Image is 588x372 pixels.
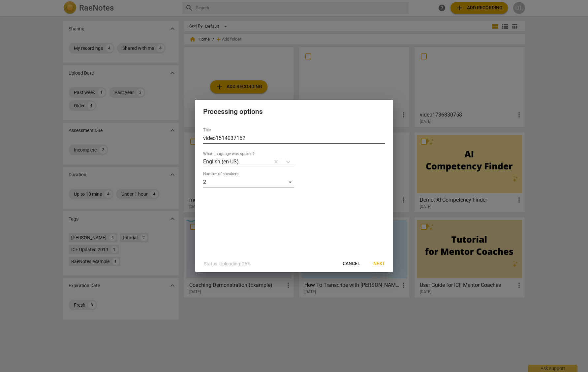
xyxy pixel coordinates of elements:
[203,128,211,132] label: Title
[204,260,251,267] p: Status: Uploading: 26%
[337,258,365,270] button: Cancel
[203,177,294,187] div: 2
[373,260,385,267] span: Next
[203,152,255,156] label: What Language was spoken?
[343,260,360,267] span: Cancel
[203,158,239,165] p: English (en-US)
[203,108,385,116] h2: Processing options
[368,258,390,270] button: Next
[203,172,238,176] label: Number of speakers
